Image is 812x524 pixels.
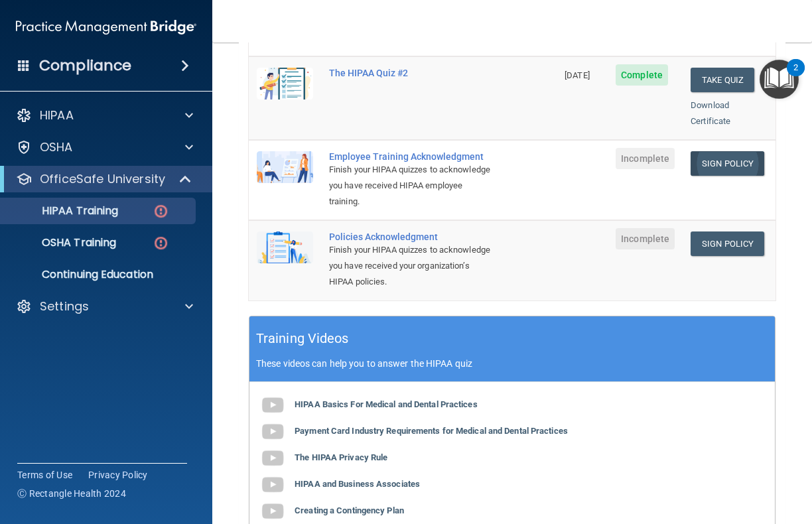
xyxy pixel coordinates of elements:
[760,60,799,99] button: Open Resource Center, 2 new notifications
[616,64,668,86] span: Complete
[329,162,490,210] div: Finish your HIPAA quizzes to acknowledge you have received HIPAA employee training.
[40,139,73,155] p: OSHA
[691,100,730,126] a: Download Certificate
[40,107,74,123] p: HIPAA
[16,14,196,40] img: PMB logo
[9,204,118,218] p: HIPAA Training
[582,430,796,483] iframe: Drift Widget Chat Controller
[295,399,478,409] b: HIPAA Basics For Medical and Dental Practices
[153,203,169,220] img: danger-circle.6113f641.png
[259,419,286,445] img: gray_youtube_icon.38fcd6cc.png
[40,171,165,187] p: OfficeSafe University
[16,107,193,123] a: HIPAA
[793,68,798,85] div: 2
[565,70,590,80] span: [DATE]
[295,505,404,515] b: Creating a Contingency Plan
[616,148,675,169] span: Incomplete
[16,171,192,187] a: OfficeSafe University
[295,452,387,462] b: The HIPAA Privacy Rule
[691,68,754,92] button: Take Quiz
[691,17,730,42] a: Download Certificate
[16,139,193,155] a: OSHA
[39,56,131,75] h4: Compliance
[9,236,116,249] p: OSHA Training
[153,235,169,251] img: danger-circle.6113f641.png
[329,68,490,78] div: The HIPAA Quiz #2
[329,231,490,242] div: Policies Acknowledgment
[40,298,89,314] p: Settings
[259,445,286,472] img: gray_youtube_icon.38fcd6cc.png
[16,298,193,314] a: Settings
[259,472,286,498] img: gray_youtube_icon.38fcd6cc.png
[9,268,190,281] p: Continuing Education
[17,468,72,482] a: Terms of Use
[329,242,490,290] div: Finish your HIPAA quizzes to acknowledge you have received your organization’s HIPAA policies.
[691,151,764,176] a: Sign Policy
[329,151,490,162] div: Employee Training Acknowledgment
[256,327,349,350] h5: Training Videos
[295,426,568,436] b: Payment Card Industry Requirements for Medical and Dental Practices
[256,358,768,369] p: These videos can help you to answer the HIPAA quiz
[259,392,286,419] img: gray_youtube_icon.38fcd6cc.png
[691,231,764,256] a: Sign Policy
[295,479,420,489] b: HIPAA and Business Associates
[88,468,148,482] a: Privacy Policy
[17,487,126,500] span: Ⓒ Rectangle Health 2024
[616,228,675,249] span: Incomplete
